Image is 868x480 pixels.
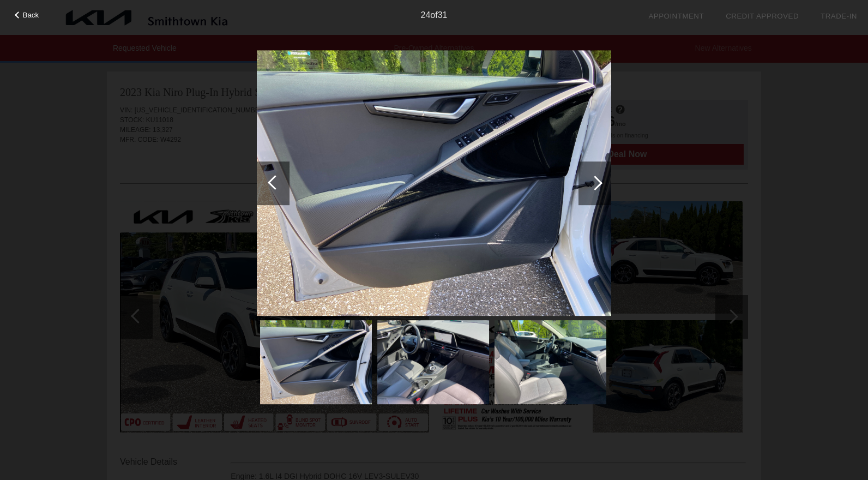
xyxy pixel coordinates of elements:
a: Credit Approved [726,12,799,20]
img: Pre-Owned-2023-Kia-NiroPlug-InHybrid-SX-ID26777440160-aHR0cDovL2ltYWdlcy51bml0c2ludmVudG9yeS5jb20... [260,320,372,404]
a: Trade-In [821,12,857,20]
a: Appointment [648,12,704,20]
span: 31 [438,10,448,20]
img: Pre-Owned-2023-Kia-NiroPlug-InHybrid-SX-ID26777440172-aHR0cDovL2ltYWdlcy51bml0c2ludmVudG9yeS5jb20... [495,320,606,404]
span: Back [23,11,39,19]
span: 24 [421,10,431,20]
img: Pre-Owned-2023-Kia-NiroPlug-InHybrid-SX-ID26777440166-aHR0cDovL2ltYWdlcy51bml0c2ludmVudG9yeS5jb20... [377,320,489,404]
img: Pre-Owned-2023-Kia-NiroPlug-InHybrid-SX-ID26777440160-aHR0cDovL2ltYWdlcy51bml0c2ludmVudG9yeS5jb20... [257,50,611,316]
